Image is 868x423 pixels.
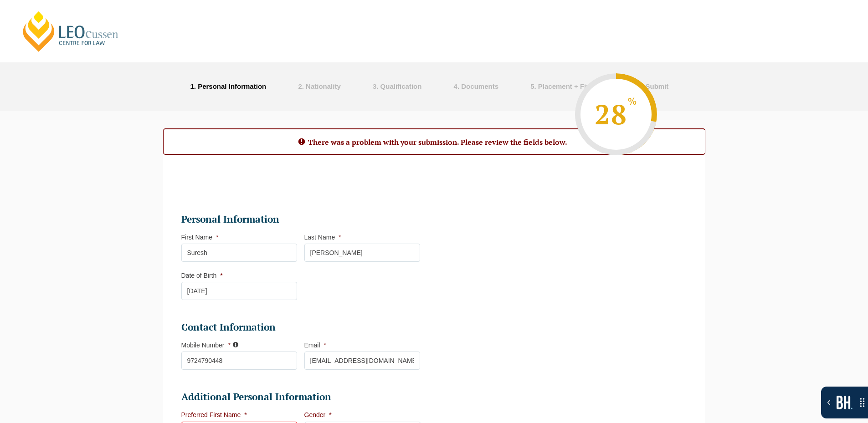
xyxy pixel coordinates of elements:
[304,234,341,241] label: Last Name
[593,96,639,133] span: 28
[373,82,376,90] span: 3
[807,362,845,400] iframe: LiveChat chat widget
[181,391,420,403] h2: Additional Personal Information
[304,341,326,349] label: Email
[21,10,121,53] a: [PERSON_NAME] Centre for Law
[181,352,297,370] input: Mobile No*
[304,352,420,370] input: Email (Non-University)*
[164,137,705,147] h2: There was a problem with your submission. Please review the fields below.
[181,411,247,418] label: Preferred First Name
[304,411,332,418] label: Gender
[304,244,420,262] input: Last Name*
[181,213,420,226] h2: Personal Information
[298,82,302,90] span: 2
[302,82,341,90] span: . Nationality
[181,244,297,262] input: First Name*
[181,341,231,349] label: Mobile Number
[181,272,223,279] label: Date of Birth
[181,234,219,241] label: First Name
[181,282,297,300] input: Date of Birth*
[376,82,421,90] span: . Qualification
[194,82,266,90] span: . Personal Information
[181,321,420,334] h2: Contact Information
[190,82,194,90] span: 1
